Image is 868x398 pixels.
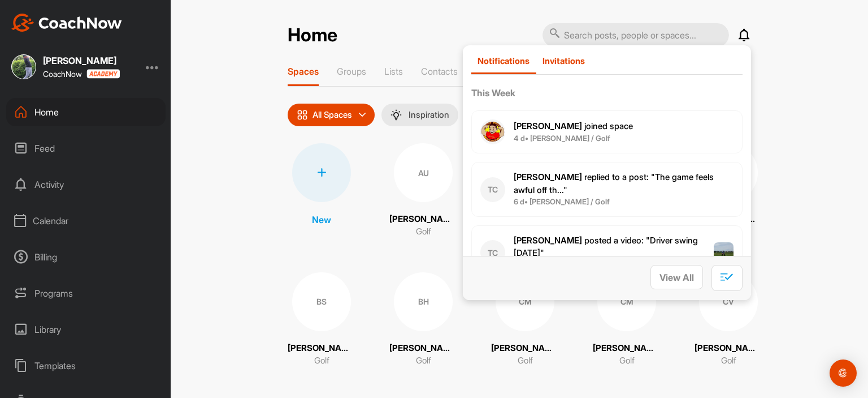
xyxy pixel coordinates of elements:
p: Golf [721,354,736,367]
span: View All [659,272,694,283]
div: TC [480,177,505,202]
a: CM[PERSON_NAME]Golf [491,272,559,367]
a: CM[PERSON_NAME]Golf [593,272,661,367]
div: BS [292,272,351,331]
a: BS[PERSON_NAME]Golf [288,272,355,367]
input: Search posts, people or spaces... [542,23,729,47]
b: [PERSON_NAME] [514,235,582,246]
div: BH [394,272,453,331]
p: New [312,213,331,226]
p: Notifications [478,55,530,66]
div: CV [699,272,758,331]
h2: Home [288,24,337,46]
div: [PERSON_NAME] [43,56,120,65]
p: Spaces [288,66,319,77]
p: [PERSON_NAME] [593,342,661,355]
div: Calendar [6,207,166,235]
img: icon [297,109,308,121]
p: Golf [314,354,329,367]
p: Golf [416,225,431,238]
div: Feed [6,134,166,162]
a: CV[PERSON_NAME]Golf [695,272,762,367]
p: Golf [518,354,533,367]
div: Library [6,315,166,344]
a: BH[PERSON_NAME]Golf [389,272,457,367]
img: menuIcon [390,109,402,121]
img: CoachNow [11,14,122,32]
p: [PERSON_NAME] [389,213,457,226]
p: [PERSON_NAME] [695,342,762,355]
div: CM [496,272,554,331]
span: replied to a post : "The game feels awful off th..." [514,172,714,195]
div: TC [480,240,505,265]
img: 56867fa9dccf703a539e5bfd062e07c5.jpeg [11,54,36,79]
p: [PERSON_NAME] [491,342,559,355]
p: Invitations [542,55,585,66]
img: user avatar [480,119,505,144]
p: Inspiration [409,110,449,119]
p: Contacts [421,66,458,77]
b: [PERSON_NAME] [514,121,582,131]
p: [PERSON_NAME] [389,342,457,355]
p: Golf [416,354,431,367]
p: Groups [337,66,366,77]
label: This Week [471,86,743,100]
div: Activity [6,170,166,199]
p: All Spaces [313,110,352,119]
button: View All [650,265,703,289]
span: posted a video : " Driver swing [DATE] " [514,235,698,259]
div: Open Intercom Messenger [830,360,857,387]
div: CoachNow [43,69,120,79]
img: CoachNow acadmey [86,69,120,79]
b: [PERSON_NAME] [514,172,582,182]
a: AU[PERSON_NAME]Golf [389,143,457,238]
div: Home [6,98,166,126]
div: Billing [6,243,166,271]
div: CM [597,272,656,331]
p: Lists [384,66,403,77]
img: post image [714,242,734,264]
p: [PERSON_NAME] [288,342,355,355]
p: Golf [619,354,635,367]
div: AU [394,143,453,202]
div: Programs [6,279,166,307]
div: Templates [6,352,166,380]
span: joined space [514,121,633,131]
b: 6 d • [PERSON_NAME] / Golf [514,197,610,206]
b: 4 d • [PERSON_NAME] / Golf [514,134,610,143]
